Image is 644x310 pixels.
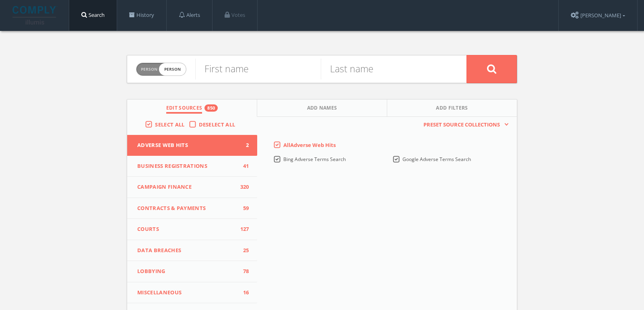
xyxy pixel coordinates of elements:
[137,225,237,233] span: Courts
[419,121,509,129] button: Preset Source Collections
[307,104,337,114] span: Add Names
[436,104,468,114] span: Add Filters
[387,100,517,117] button: Add Filters
[237,162,249,170] span: 41
[155,121,184,128] span: Select All
[237,289,249,297] span: 16
[127,282,257,304] button: Miscellaneous16
[127,177,257,198] button: Campaign Finance320
[137,267,237,275] span: Lobbying
[12,6,58,24] img: illumis
[137,204,237,212] span: Contracts & Payments
[127,240,257,261] button: Data Breaches25
[127,198,257,219] button: Contracts & Payments59
[141,66,157,72] span: Person
[237,267,249,275] span: 78
[204,104,218,112] div: 850
[283,156,346,163] span: Bing Adverse Terms Search
[127,156,257,177] button: Business Registrations41
[237,247,249,255] span: 25
[137,162,237,170] span: Business Registrations
[159,63,186,75] span: person
[237,141,249,149] span: 2
[402,156,471,163] span: Google Adverse Terms Search
[127,219,257,240] button: Courts127
[127,261,257,282] button: Lobbying78
[199,121,235,128] span: Deselect All
[237,204,249,212] span: 59
[137,183,237,191] span: Campaign Finance
[137,289,237,297] span: Miscellaneous
[127,100,257,117] button: Edit Sources850
[419,121,504,129] span: Preset Source Collections
[283,141,336,149] span: All Adverse Web Hits
[137,247,237,255] span: Data Breaches
[127,135,257,156] button: Adverse Web Hits2
[237,225,249,233] span: 127
[257,100,387,117] button: Add Names
[137,141,237,149] span: Adverse Web Hits
[237,183,249,191] span: 320
[166,104,202,114] span: Edit Sources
